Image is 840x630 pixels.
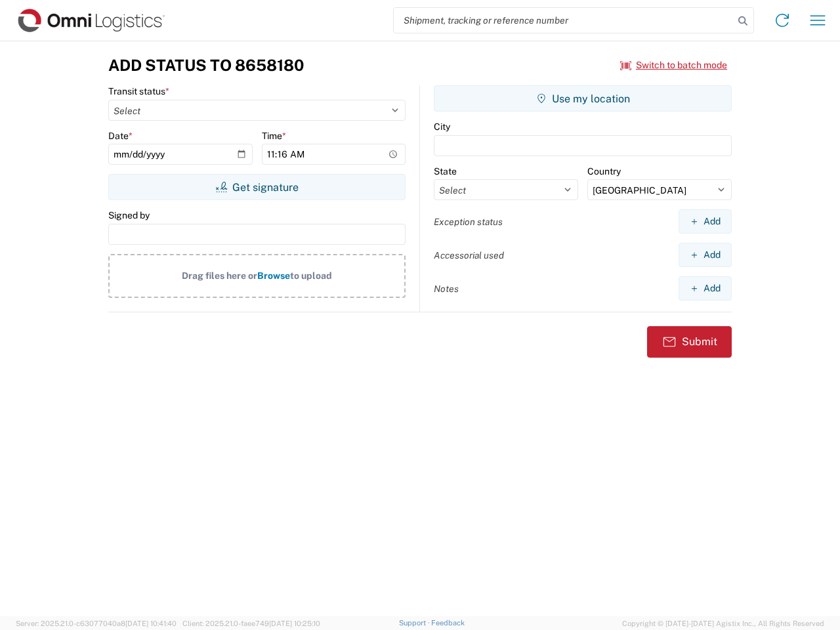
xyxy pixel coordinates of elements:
span: [DATE] 10:25:10 [269,619,320,627]
h3: Add Status to 8658180 [108,56,304,75]
label: Time [262,130,286,142]
a: Support [399,619,432,627]
button: Add [679,243,732,267]
button: Switch to batch mode [620,54,727,76]
button: Submit [647,326,732,358]
button: Add [679,209,732,234]
button: Add [679,276,732,301]
label: Date [108,130,133,142]
label: Transit status [108,85,169,97]
a: Feedback [431,619,465,627]
span: Server: 2025.21.0-c63077040a8 [16,619,177,627]
label: Notes [434,283,459,295]
button: Get signature [108,174,406,200]
span: Browse [257,270,290,281]
span: [DATE] 10:41:40 [125,619,177,627]
label: Accessorial used [434,249,504,261]
label: City [434,121,450,133]
span: Copyright © [DATE]-[DATE] Agistix Inc., All Rights Reserved [622,618,824,629]
span: Client: 2025.21.0-faee749 [182,619,320,627]
span: Drag files here or [182,270,257,281]
button: Use my location [434,85,732,112]
label: State [434,165,457,177]
label: Country [587,165,621,177]
label: Exception status [434,216,503,228]
label: Signed by [108,209,150,221]
span: to upload [290,270,332,281]
input: Shipment, tracking or reference number [394,8,734,33]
